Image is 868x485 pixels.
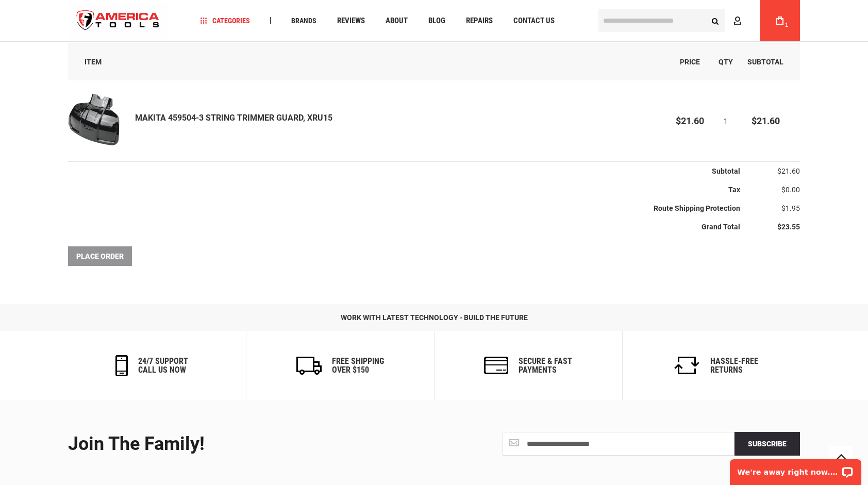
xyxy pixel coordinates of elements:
[68,2,168,40] img: America Tools
[291,17,316,24] span: Brands
[386,17,408,25] span: About
[68,94,120,145] img: MAKITA 459504-3 STRING TRIMMER GUARD, XRU15
[781,186,800,194] span: $0.00
[669,43,711,80] th: Price
[332,14,370,28] a: Reviews
[509,14,559,28] a: Contact Us
[735,432,800,456] button: Subscribe
[466,17,493,25] span: Repairs
[740,43,800,80] th: Subtotal
[424,14,450,28] a: Blog
[428,17,445,25] span: Blog
[781,204,800,212] span: $1.95
[513,17,555,25] span: Contact Us
[332,357,384,375] h6: Free Shipping Over $150
[785,22,788,28] span: 1
[68,43,669,80] th: Item
[138,357,188,375] h6: 24/7 support call us now
[201,17,250,24] span: Categories
[381,14,412,28] a: About
[68,162,740,181] th: Subtotal
[752,115,780,126] span: $21.60
[777,167,800,175] span: $21.60
[728,186,740,194] span: Tax
[710,357,758,375] h6: Hassle-Free Returns
[68,199,740,218] th: Route Shipping Protection
[777,223,800,231] span: $23.55
[723,453,868,485] iframe: LiveChat chat widget
[702,223,740,231] strong: Grand Total
[724,117,728,125] span: 1
[676,115,704,126] span: $21.60
[711,43,740,80] th: Qty
[705,11,725,30] button: Search
[287,14,321,28] a: Brands
[461,14,497,28] a: Repairs
[196,14,255,28] a: Categories
[519,357,572,375] h6: secure & fast payments
[748,440,787,448] span: Subscribe
[135,112,332,124] strong: MAKITA 459504-3 STRING TRIMMER GUARD, XRU15
[68,2,168,40] a: store logo
[68,434,426,455] div: Join the Family!
[337,17,365,25] span: Reviews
